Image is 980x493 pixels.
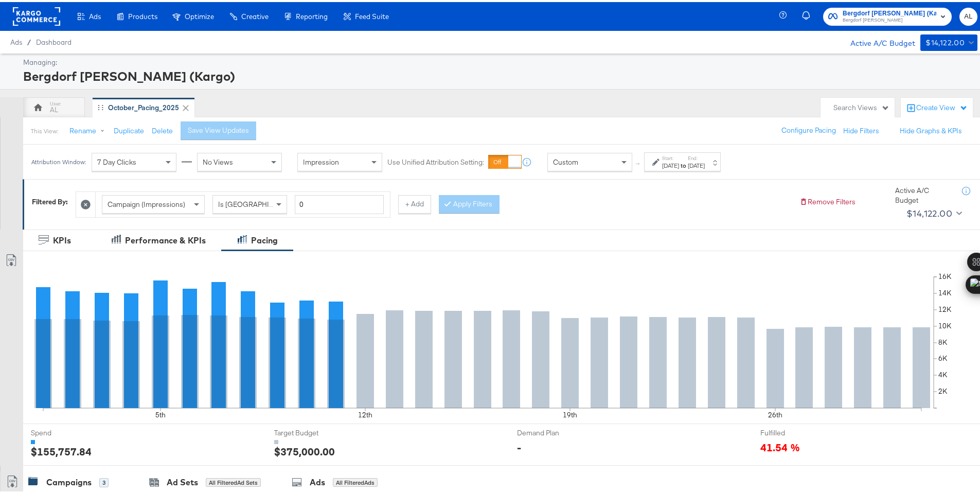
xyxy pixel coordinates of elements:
text: 5th [155,409,166,418]
div: Drag to reorder tab [98,102,103,108]
span: Spend [31,426,108,436]
button: Remove Filters [799,195,856,205]
div: Campaigns [46,474,92,486]
text: 6K [938,352,948,361]
div: Create View [916,101,968,111]
span: Impression [303,155,339,165]
div: This View: [31,125,58,133]
button: Hide Graphs & KPIs [900,124,962,134]
text: 12th [358,409,372,418]
span: Demand Plan [517,426,594,436]
span: Reporting [296,10,328,19]
span: Bergdorf [PERSON_NAME] (Kargo) [843,6,936,17]
text: 14K [938,287,952,296]
button: AL [959,6,977,24]
div: All Filtered Ad Sets [206,476,261,485]
text: 10K [938,320,952,329]
button: Rename [62,120,116,138]
div: KPIs [53,233,71,244]
text: 4K [938,368,948,378]
div: $14,122.00 [925,34,965,47]
span: Feed Suite [355,10,389,19]
span: Custom [553,155,578,165]
button: Hide Filters [843,124,879,134]
label: Start: [662,153,679,160]
div: Bergdorf [PERSON_NAME] (Kargo) [23,65,975,83]
span: 7 Day Clicks [97,155,136,165]
div: Performance & KPIs [125,233,206,244]
span: 41.54 % [760,438,800,452]
button: Configure Pacing [774,119,843,138]
div: $375,000.00 [274,442,335,457]
span: Optimize [185,10,214,19]
div: All Filtered Ads [333,476,378,485]
text: 16K [938,270,952,279]
div: [DATE] [688,160,705,168]
span: AL [964,9,973,21]
span: Ads [10,36,22,44]
div: Attribution Window: [31,156,86,164]
text: 26th [768,409,782,418]
div: Filtered By: [32,195,68,205]
span: Campaign (Impressions) [108,198,185,207]
strong: to [679,160,688,167]
span: Products [128,10,157,19]
span: Ads [89,10,101,19]
div: Search Views [833,101,889,111]
span: Creative [241,10,269,19]
label: End: [688,153,705,160]
button: Delete [152,124,173,134]
span: Fulfilled [760,426,838,436]
button: $14,122.00 [920,32,977,49]
a: Dashboard [36,36,72,44]
span: No Views [203,155,233,165]
button: Bergdorf [PERSON_NAME] (Kargo)Bergdorf [PERSON_NAME] [823,6,952,24]
span: ↑ [633,160,643,164]
button: + Add [398,193,431,212]
text: 2K [938,385,948,394]
div: $14,122.00 [906,204,952,219]
span: / [22,36,36,44]
div: - [517,438,521,453]
div: 3 [99,476,109,485]
text: 19th [563,409,577,418]
button: $14,122.00 [902,203,964,220]
text: 8K [938,336,948,345]
div: Active A/C Budget [895,184,952,203]
div: AL [50,103,58,113]
div: October_Pacing_2025 [108,101,179,111]
div: [DATE] [662,160,679,168]
input: Enter a number [295,193,384,212]
div: Active A/C Budget [840,32,915,48]
div: $155,757.84 [31,442,92,457]
div: Ad Sets [167,474,198,486]
text: 12K [938,303,952,312]
button: Duplicate [114,124,144,134]
div: Pacing [251,233,278,244]
div: Managing: [23,56,975,65]
div: Ads [310,474,325,486]
span: Is [GEOGRAPHIC_DATA] [218,198,297,207]
span: Bergdorf [PERSON_NAME] [843,14,936,23]
span: Target Budget [274,426,351,436]
label: Use Unified Attribution Setting: [387,155,484,165]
